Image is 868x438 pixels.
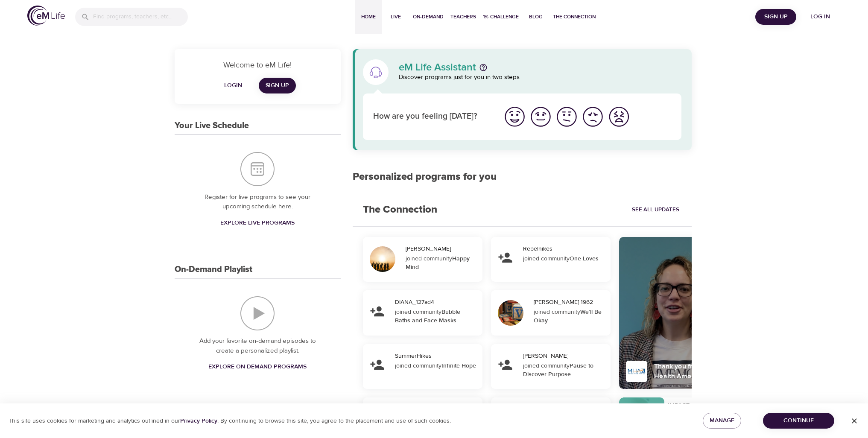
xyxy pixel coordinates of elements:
[266,80,289,91] span: Sign Up
[399,73,682,82] p: Discover programs just for you in two steps
[668,401,735,409] div: IMPACT
[406,245,479,253] div: [PERSON_NAME]
[395,308,477,325] div: joined community
[523,254,605,263] div: joined community
[606,104,632,130] button: I'm feeling worst
[570,255,599,263] strong: One Loves
[526,12,546,21] span: Blog
[703,413,741,429] button: Manage
[441,362,476,370] strong: Infinite Hope
[632,205,679,215] span: See All Updates
[523,245,607,253] div: Rebelhikes
[223,80,243,91] span: Login
[220,218,295,228] span: Explore Live Programs
[607,105,631,128] img: worst
[763,413,834,429] button: Continue
[534,298,607,307] div: [PERSON_NAME] 1962
[800,9,841,25] button: Log in
[373,111,491,123] p: How are you feeling [DATE]?
[259,78,296,93] a: Sign Up
[528,104,554,130] button: I'm feeling good
[654,362,732,381] div: Thank you from Mental Health America.
[399,62,476,73] p: eM Life Assistant
[208,362,307,372] span: Explore On-Demand Programs
[483,12,519,21] span: 1% Challenge
[217,215,298,231] a: Explore Live Programs
[581,105,605,128] img: bad
[205,359,310,375] a: Explore On-Demand Programs
[755,9,796,25] button: Sign Up
[413,12,444,21] span: On-Demand
[27,6,65,26] img: logo
[580,104,606,130] button: I'm feeling bad
[369,65,383,79] img: eM Life Assistant
[386,12,406,21] span: Live
[523,362,605,379] div: joined community
[93,8,188,26] input: Find programs, teachers, etc...
[406,255,470,271] strong: Happy Mind
[395,308,460,324] strong: Bubble Baths and Face Masks
[523,352,607,360] div: [PERSON_NAME]
[395,352,479,360] div: SummerHikes
[240,152,275,186] img: Your Live Schedule
[503,105,526,128] img: great
[185,59,330,71] p: Welcome to eM Life!
[529,105,552,128] img: good
[406,254,477,272] div: joined community
[180,417,217,425] a: Privacy Policy
[534,308,602,324] strong: We’ll Be Okay
[192,336,324,356] p: Add your favorite on-demand episodes to create a personalized playlist.
[803,12,837,22] span: Log in
[353,171,692,183] h2: Personalized programs for you
[630,203,681,216] a: See All Updates
[759,12,793,22] span: Sign Up
[219,78,247,93] button: Login
[395,298,479,307] div: DIANA_127ad4
[240,296,275,330] img: On-Demand Playlist
[395,362,477,370] div: joined community
[502,104,528,130] button: I'm feeling great
[175,265,252,274] h3: On-Demand Playlist
[710,415,734,426] span: Manage
[358,12,379,21] span: Home
[175,121,249,131] h3: Your Live Schedule
[770,415,827,426] span: Continue
[450,12,476,21] span: Teachers
[554,104,580,130] button: I'm feeling ok
[553,12,596,21] span: The Connection
[353,193,447,226] h2: The Connection
[523,362,593,378] strong: Pause to Discover Purpose
[192,193,324,212] p: Register for live programs to see your upcoming schedule here.
[555,105,579,128] img: ok
[534,308,605,325] div: joined community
